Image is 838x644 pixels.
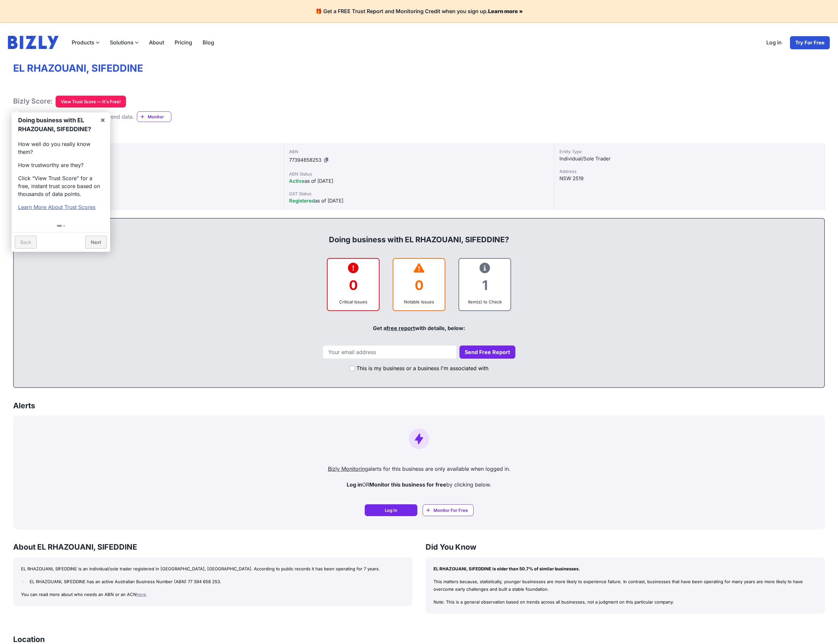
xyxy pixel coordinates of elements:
[18,204,95,210] a: Learn More About Trust Scores
[15,236,37,249] a: Back
[85,236,107,249] a: Next
[18,116,95,133] h1: Doing business with EL RHAZOUANI, SIFEDDINE?
[18,140,104,156] p: How well do you really know them?
[18,174,104,198] p: Click “View Trust Score” for a free, instant trust score based on thousands of data points.
[95,112,110,127] a: ×
[18,161,104,169] p: How trustworthy are they?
